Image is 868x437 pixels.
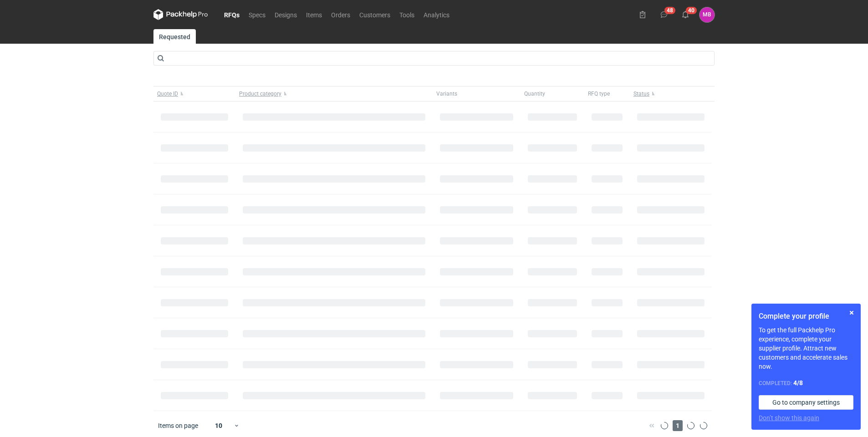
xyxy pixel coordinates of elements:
button: Quote ID [153,86,235,101]
div: 10 [204,419,234,432]
a: Analytics [419,9,454,20]
span: Variants [436,90,457,97]
a: Orders [327,9,355,20]
p: To get the full Packhelp Pro experience, complete your supplier profile. Attract new customers an... [759,325,853,371]
button: Product category [235,86,433,101]
button: Don’t show this again [759,413,819,422]
h1: Complete your profile [759,311,853,322]
span: Items on page [158,421,198,430]
div: Mateusz Borowik [700,7,715,22]
span: RFQ type [588,90,610,97]
a: Tools [395,9,419,20]
a: Requested [153,29,196,44]
div: Completed: [759,378,853,388]
a: Designs [270,9,301,20]
span: Product category [239,90,281,97]
a: Specs [244,9,270,20]
span: Quote ID [157,90,178,97]
button: MB [700,7,715,22]
span: 1 [673,420,683,431]
a: Customers [355,9,395,20]
button: Skip for now [846,307,857,318]
a: Go to company settings [759,395,853,410]
strong: 4 / 8 [793,379,803,386]
span: Status [633,90,649,97]
button: 48 [657,7,671,22]
button: 40 [678,7,693,22]
button: Status [630,86,712,101]
a: Items [301,9,327,20]
span: Quantity [524,90,545,97]
svg: Packhelp Pro [153,9,208,20]
a: RFQs [220,9,244,20]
